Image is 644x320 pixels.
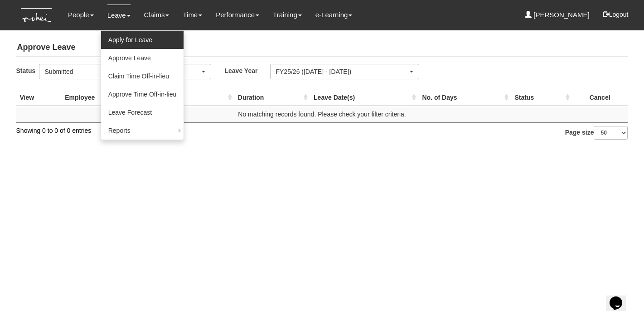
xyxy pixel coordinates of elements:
button: Logout [596,4,635,25]
a: Reports [101,121,184,140]
a: Training [273,5,302,25]
select: Page size [594,126,628,140]
div: FY25/26 ([DATE] - [DATE]) [276,67,408,76]
a: Performance [216,5,259,25]
a: e-Learning [315,5,353,25]
a: Leave Forecast [101,103,184,121]
a: Approve Time Off-in-lieu [101,85,184,103]
label: Leave Year [225,64,270,77]
a: Time [183,5,202,25]
button: Submitted [39,64,211,79]
a: [PERSON_NAME] [525,5,590,25]
a: Leave [107,5,131,26]
a: People [68,5,94,25]
label: Status [16,64,39,77]
th: Employee : activate to sort column ascending [61,89,143,106]
a: Claim Time Off-in-lieu [101,67,184,85]
a: Apply for Leave [101,31,184,49]
button: FY25/26 ([DATE] - [DATE]) [270,64,420,79]
a: Claims [144,5,169,25]
th: Duration : activate to sort column ascending [234,89,310,106]
div: Submitted [45,67,200,76]
th: Cancel [572,89,628,106]
th: Status : activate to sort column ascending [511,89,571,106]
th: View [16,89,62,106]
th: Leave Type : activate to sort column ascending [143,89,234,106]
td: No matching records found. Please check your filter criteria. [16,106,628,122]
th: Leave Date(s) : activate to sort column ascending [310,89,418,106]
th: No. of Days : activate to sort column ascending [418,89,511,106]
a: Approve Leave [101,49,184,67]
iframe: chat widget [606,284,635,311]
label: Page size [565,126,628,140]
h4: Approve Leave [16,39,628,57]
